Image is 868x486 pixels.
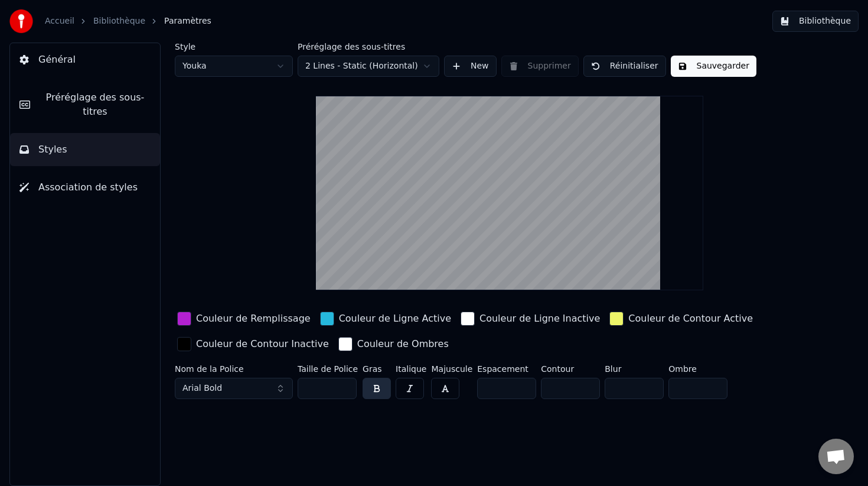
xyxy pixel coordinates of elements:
[477,365,536,373] label: Espacement
[93,15,145,27] a: Bibliothèque
[357,337,449,351] div: Couleur de Ombres
[772,11,859,32] button: Bibliothèque
[541,365,600,373] label: Contour
[10,81,160,128] button: Préréglage des sous-titres
[38,180,138,195] span: Association de styles
[164,15,211,27] span: Paramètres
[10,171,160,204] button: Association de styles
[38,53,76,67] span: Général
[431,365,472,373] label: Majuscule
[458,309,602,328] button: Couleur de Ligne Inactive
[40,90,151,119] span: Préréglage des sous-titres
[182,383,222,394] span: Arial Bold
[628,312,753,326] div: Couleur de Contour Active
[336,335,451,354] button: Couleur de Ombres
[605,365,664,373] label: Blur
[396,365,426,373] label: Italique
[318,309,453,328] button: Couleur de Ligne Active
[10,133,160,166] button: Styles
[175,335,331,354] button: Couleur de Contour Inactive
[9,9,33,33] img: youka
[196,312,311,326] div: Couleur de Remplissage
[175,43,293,51] label: Style
[45,15,211,27] nav: breadcrumb
[363,365,391,373] label: Gras
[298,43,439,51] label: Préréglage des sous-titres
[339,312,451,326] div: Couleur de Ligne Active
[671,56,756,77] button: Sauvegarder
[38,142,67,157] span: Styles
[175,309,313,328] button: Couleur de Remplissage
[175,365,293,373] label: Nom de la Police
[444,56,497,77] button: New
[668,365,727,373] label: Ombre
[45,15,74,27] a: Accueil
[818,439,854,474] div: Ouvrir le chat
[479,312,600,326] div: Couleur de Ligne Inactive
[196,337,329,351] div: Couleur de Contour Inactive
[298,365,358,373] label: Taille de Police
[607,309,755,328] button: Couleur de Contour Active
[10,43,160,76] button: Général
[583,56,666,77] button: Réinitialiser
